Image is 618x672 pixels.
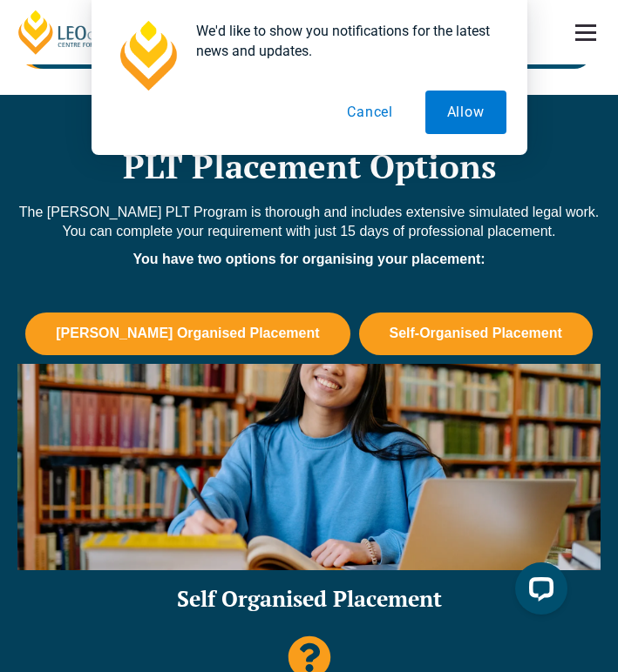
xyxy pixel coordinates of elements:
img: notification icon [112,21,182,91]
h2: Self Organised Placement [177,588,442,609]
div: We'd like to show you notifications for the latest news and updates. [182,21,506,61]
button: Allow [425,91,506,134]
strong: You have two options for organising your placement: [132,252,485,266]
p: The [PERSON_NAME] PLT Program is thorough and includes extensive simulated legal work. You can co... [9,203,609,241]
h2: PLT Placement Options [9,147,609,186]
button: Cancel [325,91,415,134]
span: [PERSON_NAME] Organised Placement [56,326,319,341]
span: Self-Organised Placement [390,326,562,341]
iframe: LiveChat chat widget [501,555,574,628]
